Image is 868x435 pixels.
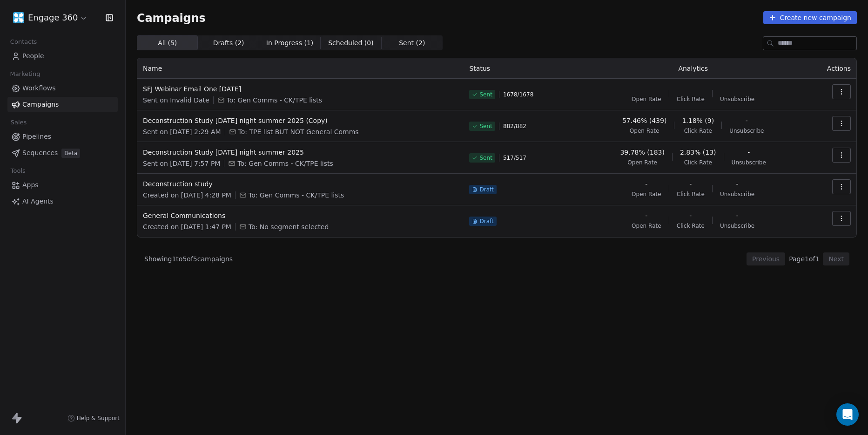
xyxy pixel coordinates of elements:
[7,81,118,96] a: Workflows
[13,12,24,23] img: Engage%20360%20Logo_427x427_Final@1x%20copy.png
[137,11,206,24] span: Campaigns
[137,58,464,79] th: Name
[143,84,458,94] span: SFJ Webinar Email One [DATE]
[7,48,118,64] a: People
[747,148,750,157] span: -
[7,177,118,193] a: Apps
[632,222,661,230] span: Open Rate
[479,91,492,98] span: Sent
[143,179,458,189] span: Deconstruction study
[763,11,857,24] button: Create new campaign
[680,148,716,157] span: 2.83% (13)
[677,95,705,103] span: Click Rate
[622,116,666,125] span: 57.46% (439)
[227,95,322,105] span: To: Gen Comms - CK/TPE lists
[22,51,44,61] span: People
[746,116,748,125] span: -
[479,217,493,225] span: Draft
[677,222,705,230] span: Click Rate
[627,159,657,166] span: Open Rate
[479,186,493,193] span: Draft
[479,122,492,130] span: Sent
[580,58,806,79] th: Analytics
[61,149,80,158] span: Beta
[684,127,712,135] span: Click Rate
[789,254,819,264] span: Page 1 of 1
[22,148,58,158] span: Sequences
[503,122,526,130] span: 882 / 882
[22,180,39,190] span: Apps
[7,97,118,112] a: Campaigns
[22,132,51,142] span: Pipelines
[77,415,120,422] span: Help & Support
[22,83,56,93] span: Workflows
[720,222,754,230] span: Unsubscribe
[249,190,344,200] span: To: Gen Comms - CK/TPE lists
[645,211,647,220] span: -
[632,190,661,198] span: Open Rate
[645,179,647,189] span: -
[399,38,425,48] span: Sent ( 2 )
[143,211,458,220] span: General Communications
[732,159,766,166] span: Unsubscribe
[689,211,692,220] span: -
[143,148,458,157] span: Deconstruction Study [DATE] night summer 2025
[7,164,29,178] span: Tools
[143,95,209,105] span: Sent on Invalid Date
[143,159,220,168] span: Sent on [DATE] 7:57 PM
[747,252,785,265] button: Previous
[684,159,712,166] span: Click Rate
[144,254,233,264] span: Showing 1 to 5 of 5 campaigns
[720,190,754,198] span: Unsubscribe
[7,145,118,161] a: SequencesBeta
[806,58,856,79] th: Actions
[6,67,44,81] span: Marketing
[67,415,120,422] a: Help & Support
[720,95,754,103] span: Unsubscribe
[7,194,118,209] a: AI Agents
[22,100,59,109] span: Campaigns
[143,116,458,125] span: Deconstruction Study [DATE] night summer 2025 (Copy)
[237,159,333,168] span: To: Gen Comms - CK/TPE lists
[620,148,664,157] span: 39.78% (183)
[143,190,231,200] span: Created on [DATE] 4:28 PM
[823,252,849,265] button: Next
[328,38,374,48] span: Scheduled ( 0 )
[11,10,89,26] button: Engage 360
[7,116,31,129] span: Sales
[238,127,359,136] span: To: TPE list BUT NOT General Comms
[682,116,714,125] span: 1.18% (9)
[143,222,231,231] span: Created on [DATE] 1:47 PM
[28,12,78,24] span: Engage 360
[689,179,692,189] span: -
[464,58,580,79] th: Status
[479,154,492,162] span: Sent
[503,91,533,98] span: 1678 / 1678
[7,129,118,144] a: Pipelines
[22,197,54,206] span: AI Agents
[729,127,764,135] span: Unsubscribe
[266,38,314,48] span: In Progress ( 1 )
[6,35,41,49] span: Contacts
[503,154,526,162] span: 517 / 517
[836,403,859,426] div: Open Intercom Messenger
[249,222,329,231] span: To: No segment selected
[213,38,244,48] span: Drafts ( 2 )
[143,127,221,136] span: Sent on [DATE] 2:29 AM
[677,190,705,198] span: Click Rate
[736,179,739,189] span: -
[736,211,739,220] span: -
[632,95,661,103] span: Open Rate
[630,127,659,135] span: Open Rate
